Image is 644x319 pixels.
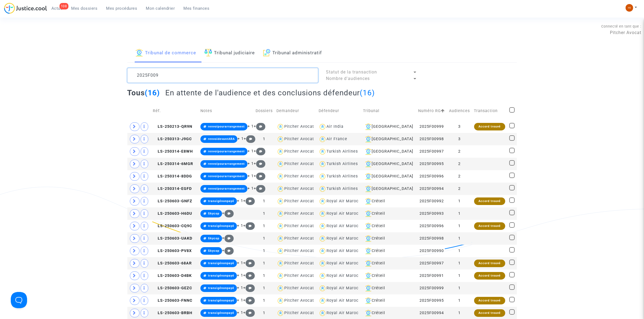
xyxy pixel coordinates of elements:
h2: Tous [127,88,160,98]
div: Pitcher Avocat [284,249,314,253]
td: Demandeur [275,101,317,120]
div: Pitcher Avocat [284,273,314,278]
img: icon-user.svg [319,135,326,143]
img: icon-user.svg [277,148,285,156]
img: icon-user.svg [277,135,285,143]
a: Tribunal administratif [263,44,322,62]
span: + [243,298,255,303]
span: Actus [51,6,63,11]
img: icon-user.svg [319,247,326,255]
td: 2025F00999 [416,282,447,294]
div: Pitcher Avocat [284,224,314,228]
a: Mes procédures [102,4,142,12]
img: icon-user.svg [319,309,326,317]
a: Tribunal de commerce [136,44,196,62]
span: Skycop [208,212,219,215]
div: Turkish Airlines [326,149,358,154]
span: transigénonpayé [208,286,234,290]
td: 1 [253,170,275,183]
span: LS-250603-GEZC [153,286,192,290]
img: icon-user.svg [277,123,285,131]
img: icon-user.svg [319,235,326,243]
img: icon-user.svg [277,197,285,205]
span: + [254,174,265,178]
div: Accord trouvé [474,260,505,267]
div: Créteil [363,248,414,254]
td: 1 [447,232,472,245]
td: 2025F00992 [416,195,447,207]
td: 2025F00998 [416,133,447,145]
img: icon-user.svg [319,284,326,292]
img: icon-banque.svg [365,210,372,217]
div: Royal Air Maroc [326,261,359,266]
span: LS-250313-J9GC [153,137,192,141]
span: + [243,199,255,203]
span: LS-250213-QR9N [153,124,192,129]
span: + 1 [237,286,243,290]
td: Audiences [447,101,472,120]
span: + [222,236,234,240]
td: Tribunal [361,101,416,120]
td: 1 [447,195,472,207]
td: 2 [447,170,472,183]
td: 2025F00994 [416,183,447,195]
div: Pitcher Avocat [284,298,314,303]
h2: En attente de l'audience et des conclusions défendeur [165,88,375,98]
img: icon-banque.svg [365,273,372,279]
span: LS-250603-H6DU [153,211,192,216]
img: icon-banque.svg [365,223,372,229]
img: icon-user.svg [277,160,285,168]
img: icon-user.svg [277,222,285,230]
div: Créteil [363,260,414,267]
span: + [243,273,255,278]
td: 1 [447,294,472,307]
td: 1 [253,232,275,245]
span: + [243,223,255,228]
span: + [243,310,255,315]
span: LS-250314-EGFD [153,186,192,191]
td: 1 [447,220,472,232]
td: 2025F00998 [416,232,447,245]
a: Mes finances [179,4,214,12]
span: + 1 [247,174,254,178]
img: icon-user.svg [319,173,326,180]
img: icon-banque.svg [365,248,372,254]
div: Royal Air Maroc [326,211,359,216]
span: Statut de la transaction [326,69,377,75]
img: icon-user.svg [277,210,285,218]
img: icon-banque.svg [365,186,372,192]
td: 1 [253,195,275,207]
img: icon-banque.svg [365,136,372,142]
span: + 1 [237,136,244,141]
span: + [254,124,265,129]
img: icon-faciliter-sm.svg [204,49,212,56]
span: renvoipourarrangement [208,174,245,178]
img: icon-banque.svg [365,198,372,204]
td: 2025F00999 [416,120,447,133]
span: LS-250603-GNFZ [153,199,192,203]
span: transigénonpayé [208,311,234,315]
td: 1 [253,257,275,270]
div: Accord trouvé [474,297,505,304]
div: Pitcher Avocat [284,261,314,266]
span: + 1 [237,261,243,265]
td: Réf. [151,101,199,120]
td: 2025F00995 [416,294,447,307]
span: renvoipourarrangement [208,150,245,153]
td: 2 [447,183,472,195]
td: 2025F00991 [416,270,447,282]
img: icon-user.svg [319,160,326,168]
td: 1 [253,145,275,158]
img: icon-user.svg [277,309,285,317]
div: Royal Air Maroc [326,286,359,290]
img: icon-banque.svg [365,173,372,180]
img: icon-archive.svg [263,49,270,56]
img: icon-banque.svg [136,49,143,56]
td: 1 [447,270,472,282]
span: + [254,149,265,153]
span: (16) [360,88,375,97]
td: Numéro RG [416,101,447,120]
span: + [243,286,255,290]
div: Royal Air Maroc [326,199,359,203]
span: transigénonpayé [208,261,234,265]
